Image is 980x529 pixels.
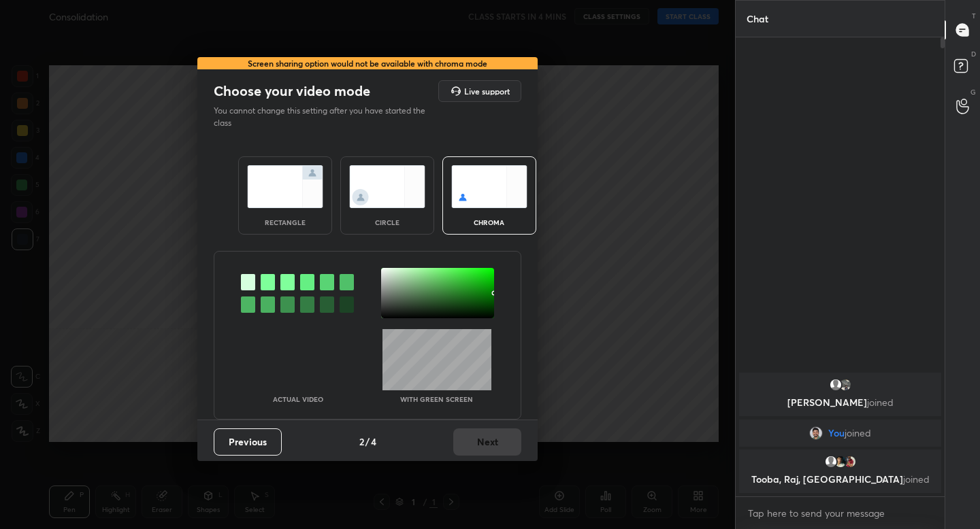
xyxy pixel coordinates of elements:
img: 1ebc9903cf1c44a29e7bc285086513b0.jpg [809,426,823,440]
img: chromaScreenIcon.c19ab0a0.svg [451,165,527,208]
p: D [971,49,976,59]
img: normalScreenIcon.ae25ed63.svg [247,165,323,208]
h4: 2 [359,434,364,449]
img: circleScreenIcon.acc0effb.svg [349,165,425,208]
div: grid [736,370,945,496]
p: Actual Video [273,396,323,403]
span: joined [903,473,930,485]
p: Chat [736,1,779,37]
img: 1c7397bdc58b4f8dbc98a9703b612f10.13576835_3 [838,378,852,392]
h2: Choose your video mode [214,82,370,100]
h4: 4 [371,434,376,449]
span: joined [867,396,894,409]
img: 562e74c712064ef1b7085d4649ad5a86.jpg [843,455,857,468]
img: default.png [824,455,838,468]
p: T [972,11,976,21]
h5: Live support [464,87,510,95]
span: joined [845,428,871,439]
p: G [970,87,976,97]
p: Tooba, Raj, [GEOGRAPHIC_DATA] [747,474,933,485]
div: rectangle [258,219,312,226]
h4: / [365,434,370,449]
div: circle [360,219,414,226]
p: You cannot change this setting after you have started the class [214,105,434,129]
button: Previous [214,428,282,456]
div: Screen sharing option would not be available with chroma mode [197,57,538,69]
div: chroma [462,219,517,226]
p: With green screen [400,396,473,403]
p: [PERSON_NAME] [747,397,933,408]
img: a9a36ad404b848f0839039eb96bd6d13.jpg [834,455,847,468]
img: default.png [829,378,843,392]
span: You [828,428,845,439]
